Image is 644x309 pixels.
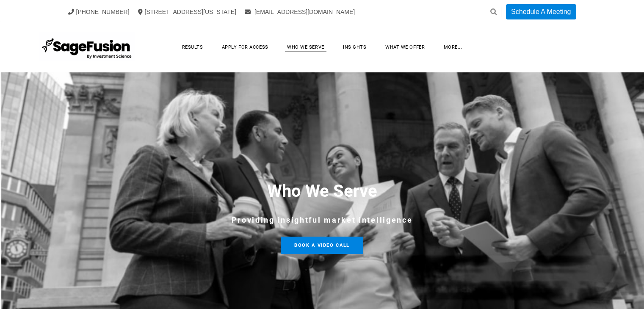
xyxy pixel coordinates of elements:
img: SageFusion | Intelligent Investment Management [39,32,135,62]
a: Apply for Access [213,41,277,54]
a: [EMAIL_ADDRESS][DOMAIN_NAME] [245,8,355,15]
a: Insights [334,41,375,54]
a: book a video call [281,237,363,254]
a: Schedule A Meeting [506,4,576,19]
font: Who We Serve [267,181,377,201]
a: [PHONE_NUMBER] [68,8,130,15]
a: [STREET_ADDRESS][US_STATE] [138,8,237,15]
span: Providing insightful market intelligence [232,215,413,224]
a: What We Offer [377,41,433,54]
a: Results [174,41,212,54]
a: more... [435,41,471,54]
a: Who We Serve [279,41,333,54]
